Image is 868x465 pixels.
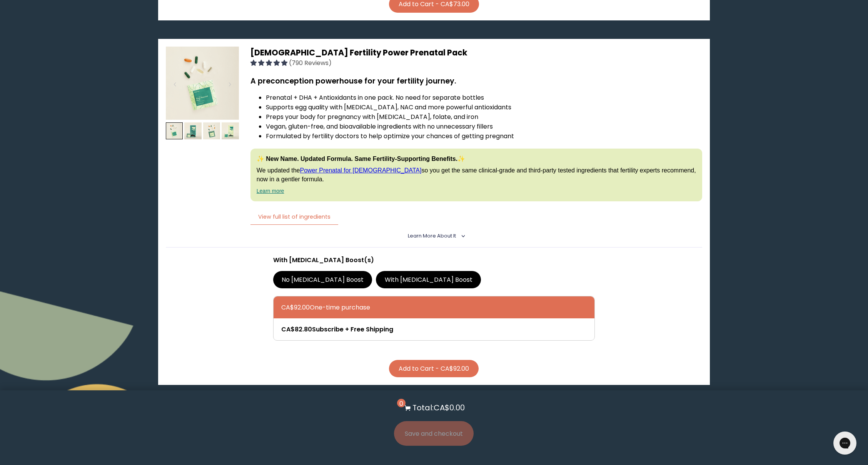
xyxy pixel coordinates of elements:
[266,93,702,102] li: Prenatal + DHA + Antioxidants in one pack. No need for separate bottles
[166,122,183,140] img: thumbnail image
[266,112,702,122] li: Preps your body for pregnancy with [MEDICAL_DATA], folate, and iron
[458,234,465,238] i: <
[389,360,479,377] button: Add to Cart - CA$92.00
[257,166,696,184] p: We updated the so you get the same clinical-grade and third-party tested ingredients that fertili...
[408,232,460,239] summary: Learn More About it <
[397,399,406,407] span: 0
[266,122,702,131] li: Vegan, gluten-free, and bioavailable ingredients with no unnecessary fillers
[250,76,456,86] strong: A preconception powerhouse for your fertility journey.
[412,402,465,413] p: Total: CA$0.00
[376,271,481,288] label: With [MEDICAL_DATA] Boost
[266,131,702,141] li: Formulated by fertility doctors to help optimize your chances of getting pregnant
[289,59,332,67] span: (790 Reviews)
[250,47,467,58] span: [DEMOGRAPHIC_DATA] Fertility Power Prenatal Pack
[273,255,595,265] p: With [MEDICAL_DATA] Boost(s)
[250,59,289,67] span: 4.95 stars
[257,156,465,162] strong: ✨ New Name. Updated Formula. Same Fertility-Supporting Benefits.✨
[166,47,239,120] img: thumbnail image
[394,421,474,446] button: Save and checkout
[300,167,421,174] a: Power Prenatal for [DEMOGRAPHIC_DATA]
[222,122,239,140] img: thumbnail image
[408,232,456,239] span: Learn More About it
[266,102,702,112] li: Supports egg quality with [MEDICAL_DATA], NAC and more powerful antioxidants
[830,429,860,457] iframe: Gorgias live chat messenger
[203,122,220,140] img: thumbnail image
[273,271,372,288] label: No [MEDICAL_DATA] Boost
[184,122,202,140] img: thumbnail image
[250,209,338,225] button: View full list of ingredients
[257,188,284,194] a: Learn more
